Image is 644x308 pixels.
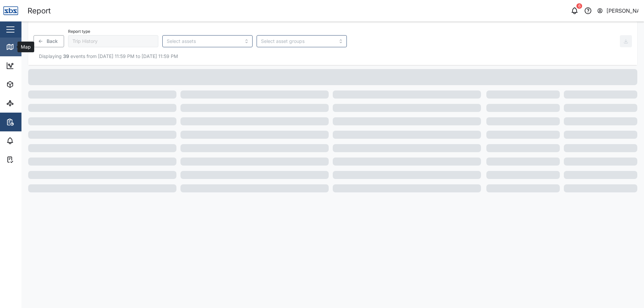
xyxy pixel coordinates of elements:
[261,39,334,44] input: Select asset groups
[17,118,40,126] div: Reports
[17,43,33,51] div: Map
[3,3,18,18] img: Main Logo
[167,39,240,44] input: Select assets
[68,29,90,34] label: Report type
[606,7,639,15] div: [PERSON_NAME]
[17,81,38,88] div: Assets
[597,6,639,15] button: [PERSON_NAME]
[34,53,632,60] div: Displaying events from [DATE] 11:59 PM to [DATE] 11:59 PM
[17,137,38,144] div: Alarms
[34,35,64,47] button: Back
[47,36,58,47] span: Back
[17,62,48,69] div: Dashboard
[17,100,34,107] div: Sites
[17,156,36,163] div: Tasks
[63,53,69,59] strong: 39
[577,3,582,9] div: 6
[28,5,51,17] div: Report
